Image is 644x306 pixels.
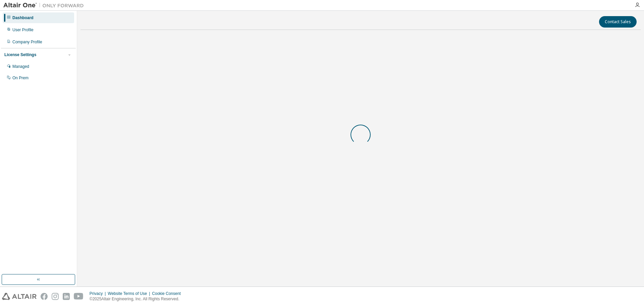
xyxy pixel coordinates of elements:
button: Contact Sales [599,16,637,28]
img: instagram.svg [52,293,59,300]
img: altair_logo.svg [2,293,37,300]
div: On Prem [12,75,29,81]
img: linkedin.svg [63,293,70,300]
div: Dashboard [12,15,34,20]
p: © 2025 Altair Engineering, Inc. All Rights Reserved. [90,296,185,302]
div: License Settings [4,52,36,57]
div: Managed [12,64,29,69]
div: Privacy [90,291,108,296]
img: youtube.svg [74,293,84,300]
div: Cookie Consent [152,291,184,296]
div: User Profile [12,27,34,33]
img: facebook.svg [41,293,48,300]
img: Altair One [3,2,87,9]
div: Company Profile [12,39,42,45]
div: Website Terms of Use [108,291,152,296]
